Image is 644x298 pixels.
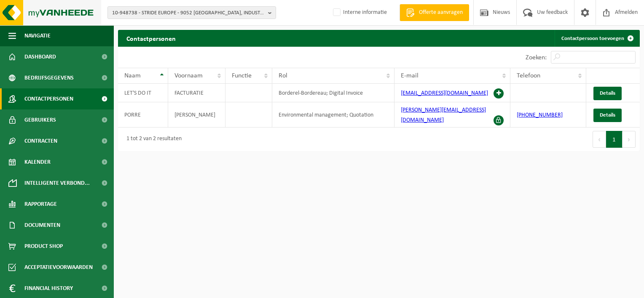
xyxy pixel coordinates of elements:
td: [PERSON_NAME] [168,102,225,128]
a: Contactpersoon toevoegen [555,30,639,47]
span: Contactpersonen [24,88,73,109]
button: Next [623,131,636,148]
span: Offerte aanvragen [417,8,465,17]
a: [EMAIL_ADDRESS][DOMAIN_NAME] [401,90,488,96]
span: Gebruikers [24,109,56,130]
span: Telefoon [517,72,540,79]
label: Zoeken: [526,54,547,61]
button: 1 [606,131,623,148]
td: LET'S DO IT [118,84,168,102]
span: Details [600,112,615,118]
span: Navigatie [24,25,51,46]
a: Offerte aanvragen [400,4,469,21]
span: Acceptatievoorwaarden [24,257,93,278]
a: [PHONE_NUMBER] [517,112,563,118]
td: Environmental management; Quotation [272,102,394,128]
span: Dashboard [24,46,56,67]
span: Product Shop [24,236,63,257]
button: 10-948738 - STRIDE EUROPE - 9052 [GEOGRAPHIC_DATA], INDUSTRIEPARK-[GEOGRAPHIC_DATA] 2 [107,6,276,19]
label: Interne informatie [331,6,387,19]
span: Functie [232,72,252,79]
a: [PERSON_NAME][EMAIL_ADDRESS][DOMAIN_NAME] [401,107,486,123]
button: Previous [593,131,606,148]
h2: Contactpersonen [118,30,184,46]
span: Rapportage [24,194,57,215]
span: 10-948738 - STRIDE EUROPE - 9052 [GEOGRAPHIC_DATA], INDUSTRIEPARK-[GEOGRAPHIC_DATA] 2 [112,7,265,19]
div: 1 tot 2 van 2 resultaten [122,132,182,147]
span: Intelligente verbond... [24,173,90,194]
td: FACTURATIE [168,84,225,102]
td: PORRE [118,102,168,128]
a: Details [593,109,622,122]
span: Kalender [24,152,51,173]
span: Details [600,90,615,96]
span: Rol [279,72,287,79]
span: Naam [124,72,141,79]
span: E-mail [401,72,419,79]
span: Voornaam [174,72,203,79]
span: Contracten [24,130,57,152]
span: Bedrijfsgegevens [24,67,74,88]
td: Borderel-Bordereau; Digital Invoice [272,84,394,102]
span: Documenten [24,215,60,236]
a: Details [593,87,622,100]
